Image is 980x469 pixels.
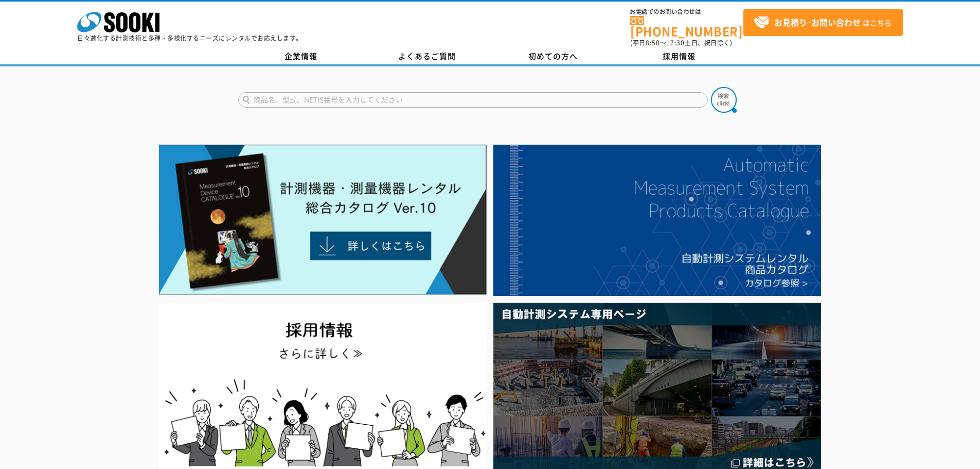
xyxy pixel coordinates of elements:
[528,50,578,62] span: 初めての方へ
[774,16,861,28] strong: お見積り･お問い合わせ
[754,15,892,30] span: はこちら
[490,49,616,64] a: 初めての方へ
[666,38,685,47] span: 17:30
[630,16,743,37] a: [PHONE_NUMBER]
[364,49,490,64] a: よくあるご質問
[238,92,708,108] input: 商品名、型式、NETIS番号を入力してください
[743,9,903,36] a: お見積り･お問い合わせはこちら
[630,9,743,15] span: お電話でのお問い合わせは
[238,49,364,64] a: 企業情報
[77,35,302,41] p: 日々進化する計測技術と多種・多様化するニーズにレンタルでお応えします。
[159,145,487,295] img: Catalog Ver10
[630,38,732,47] span: (平日 ～ 土日、祝日除く)
[646,38,660,47] span: 8:50
[711,87,737,113] img: btn_search.png
[616,49,742,64] a: 採用情報
[493,145,821,296] img: 自動計測システムカタログ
